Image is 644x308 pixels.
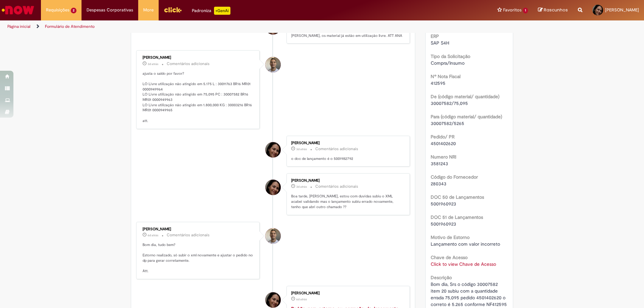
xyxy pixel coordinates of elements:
[431,40,449,46] span: SAP S4H
[431,134,454,140] b: Pedido/ PR
[291,194,403,209] p: Boa tarde, [PERSON_NAME], estou com duvidas subiu o XML acabei validando mas o lançamento subiu e...
[291,33,403,39] p: [PERSON_NAME], os material já estão em utilização livre. ATT ANA
[605,7,639,13] span: [PERSON_NAME]
[315,184,358,189] small: Comentários adicionais
[143,56,254,60] div: [PERSON_NAME]
[1,3,35,17] img: ServiceNow
[431,261,496,267] a: Click to view Chave de Acesso
[296,147,307,151] time: 26/09/2025 12:45:39
[431,100,468,106] span: 30007582/75,095
[167,232,210,238] small: Comentários adicionais
[291,156,403,162] p: o doc de lançamento é o 5001982792
[296,185,307,189] time: 26/09/2025 12:38:48
[431,254,468,260] b: Chave de Acesso
[167,61,210,67] small: Comentários adicionais
[431,194,484,200] b: DOC 50 de Lançamentos
[523,8,528,13] span: 1
[315,146,358,152] small: Comentários adicionais
[431,174,478,180] b: Código do Fornecedor
[192,7,230,15] div: Padroniza
[431,140,456,146] span: 4501402620
[431,154,456,160] b: Numero NRI
[544,7,568,13] span: Rascunhos
[148,233,158,237] span: 6d atrás
[45,24,95,29] a: Formulário de Atendimento
[296,297,307,301] time: 23/09/2025 09:16:29
[431,234,470,240] b: Motivo de Estorno
[431,80,445,86] span: 412595
[46,7,69,13] span: Requisições
[143,227,254,231] div: [PERSON_NAME]
[265,292,281,308] div: Ana Paula Brito Rodrigues
[431,274,452,281] b: Descrição
[265,142,281,158] div: Ana Paula Brito Rodrigues
[296,147,307,151] span: 3d atrás
[296,185,307,189] span: 3d atrás
[265,180,281,195] div: Ana Paula Brito Rodrigues
[265,57,281,72] div: Joziano De Jesus Oliveira
[148,233,158,237] time: 24/09/2025 08:21:42
[296,297,307,301] span: 6d atrás
[143,242,254,274] p: Bom dia, tudo bem? Estorno realizado, só subir o xml novamente e ajustar o pedido no dp para gera...
[503,7,522,13] span: Favoritos
[143,71,254,124] p: ajusta o saldo por favor? LO Livre utilização não atingido em 5.175 L : 30011763 BR16 MR01 000094...
[431,241,500,247] span: Lançamento com valor incorreto
[431,33,439,39] b: ERP
[431,221,456,227] span: 5001960923
[431,60,465,66] span: Compra/Insumo
[538,7,568,13] a: Rascunhos
[148,62,158,66] time: 26/09/2025 15:36:12
[431,53,470,59] b: Tipo da Solicitação
[431,73,461,79] b: Nº Nota Fiscal
[164,5,182,15] img: click_logo_yellow_360x200.png
[5,20,424,33] ul: Trilhas de página
[7,24,31,29] a: Página inicial
[87,7,133,13] span: Despesas Corporativas
[291,179,403,183] div: [PERSON_NAME]
[431,161,448,167] span: 3581243
[291,291,403,295] div: [PERSON_NAME]
[214,7,230,15] p: +GenAi
[431,94,499,100] b: De (código material/ quantidade)
[431,120,464,126] span: 30007582/5265
[431,214,483,220] b: DOC 51 de Lançamentos
[265,228,281,244] div: Joziano De Jesus Oliveira
[291,141,403,145] div: [PERSON_NAME]
[431,181,446,187] span: 280343
[431,114,502,120] b: Para (código material/ quantidade)
[143,7,154,13] span: More
[71,8,76,13] span: 2
[431,201,456,207] span: 5001960923
[148,62,158,66] span: 3d atrás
